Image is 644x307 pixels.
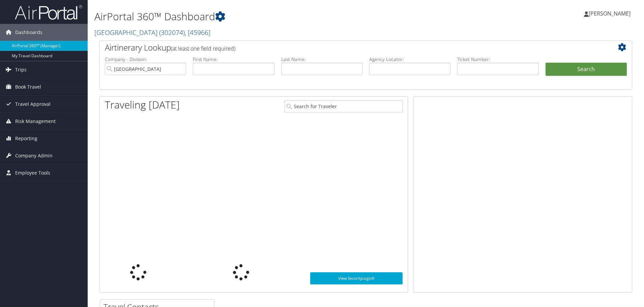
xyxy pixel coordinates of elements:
[193,56,274,63] label: First Name:
[105,56,186,63] label: Company - Division:
[310,272,403,284] a: View SecurityLogic®
[15,164,50,181] span: Employee Tools
[94,9,456,24] h1: AirPortal 360™ Dashboard
[457,56,538,63] label: Ticket Number:
[15,79,41,95] span: Book Travel
[15,24,42,41] span: Dashboards
[15,61,27,78] span: Trips
[584,3,637,24] a: [PERSON_NAME]
[15,130,37,147] span: Reporting
[105,98,180,112] h1: Traveling [DATE]
[15,147,53,164] span: Company Admin
[15,96,51,113] span: Travel Approval
[589,10,631,17] span: [PERSON_NAME]
[171,45,235,52] span: (at least one field required)
[281,56,362,63] label: Last Name:
[185,28,210,37] span: , [ 45966 ]
[159,28,185,37] span: ( 302074 )
[369,56,450,63] label: Agency Locator:
[546,63,627,76] button: Search
[105,42,583,53] h2: Airtinerary Lookup
[285,100,403,113] input: Search for Traveler
[94,28,210,37] a: [GEOGRAPHIC_DATA]
[15,4,82,20] img: airportal-logo.png
[15,113,56,130] span: Risk Management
